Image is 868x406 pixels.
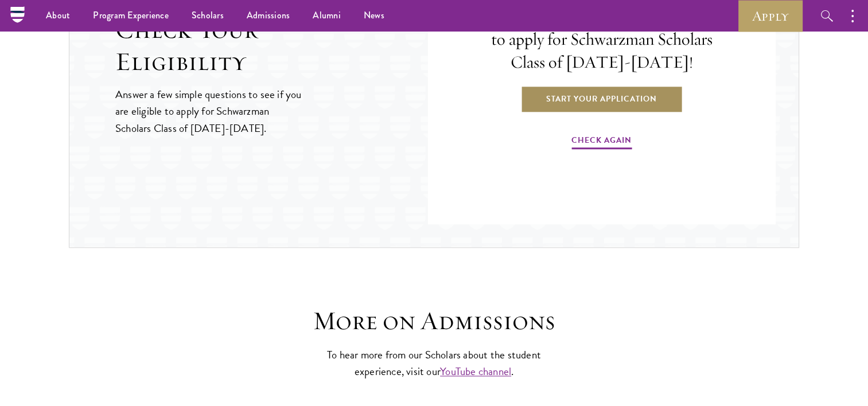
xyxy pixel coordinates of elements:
[115,14,428,78] h2: Check Your Eligibility
[520,85,683,112] a: Start Your Application
[571,133,632,151] a: Check Again
[440,363,511,380] a: YouTube channel
[115,86,303,136] p: Answer a few simple questions to see if you are eligible to apply for Schwarzman Scholars Class o...
[256,305,612,337] h3: More on Admissions
[322,346,546,380] p: To hear more from our Scholars about the student experience, visit our .
[491,5,713,74] h4: Congratulations, you’re eligible to apply for Schwarzman Scholars Class of [DATE]-[DATE]!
